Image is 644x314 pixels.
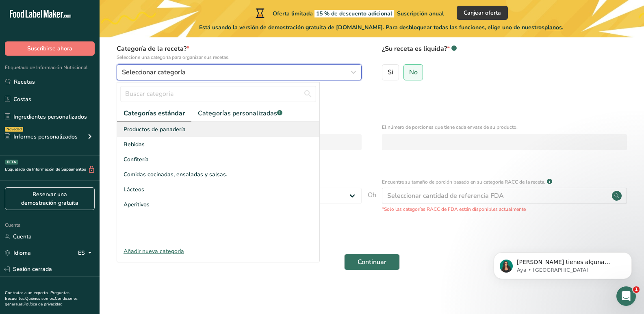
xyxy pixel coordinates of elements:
font: Está usando la versión de demostración gratuita de [DOMAIN_NAME]. Para desbloquear todas las func... [199,24,544,31]
font: Categoría de la receta? [117,44,186,53]
font: Confitería [124,156,149,163]
a: Contratar a un experto. [5,290,49,296]
font: El número de porciones que tiene cada envase de su producto. [382,124,518,130]
font: Productos de panadería [124,126,186,133]
font: Seleccionar categoría [122,68,186,77]
font: Reservar una demostración gratuita [21,191,78,207]
button: Canjear oferta [457,6,508,20]
font: Sesión cerrada [13,265,52,273]
font: BETA [7,160,16,165]
a: Política de privacidad [24,301,63,307]
font: 15 % de descuento adicional [316,10,392,17]
font: Seleccionar cantidad de referencia FDA [387,191,504,200]
a: Condiciones generales. [5,296,78,307]
font: Suscribirse ahora [27,45,72,52]
font: Cuenta [5,222,20,228]
font: Bebidas [124,141,145,148]
font: Idioma [13,249,31,257]
font: 1 [635,287,638,292]
a: Reservar una demostración gratuita [5,187,95,210]
font: Canjear oferta [464,9,501,17]
font: Seleccione una categoría para organizar sus recetas. [117,54,230,61]
button: Suscribirse ahora [5,41,95,56]
font: Etiquetado de Información Nutricional [5,64,88,71]
font: Costas [13,95,31,103]
font: Categorías estándar [124,109,185,118]
iframe: Mensaje de notificaciones del intercomunicador [481,235,644,292]
font: Etiquetado de Información de Suplementos [5,167,86,172]
font: Oh [368,191,376,199]
font: Añadir nueva categoría [124,247,184,255]
button: Continuar [344,254,400,270]
font: ES [78,249,85,257]
font: *Solo las categorías RACC de FDA están disponibles actualmente [382,206,526,212]
font: Cuenta [13,233,32,240]
iframe: Chat en vivo de Intercom [616,286,636,306]
font: Encuentre su tamaño de porción basado en su categoría RACC de la receta. [382,179,545,185]
a: Preguntas frecuentes. [5,290,69,301]
input: Buscar categoría [120,86,316,102]
font: Novedad [7,127,22,132]
font: Comidas cocinadas, ensaladas y salsas. [124,171,227,178]
button: Seleccionar categoría [117,64,362,80]
font: Recetas [14,78,35,86]
font: Lácteos [124,186,144,193]
font: Aperitivos [124,201,150,208]
font: Continuar [358,258,386,266]
font: Ingredientes personalizados [13,113,87,121]
a: Quiénes somos. [25,296,55,301]
font: Suscripción anual [397,10,444,17]
font: Categorías personalizadas [198,109,277,118]
font: ¿Su receta es líquida? [382,44,447,53]
font: Si [388,68,393,77]
font: No [409,68,418,77]
font: Informes personalizados [13,133,78,141]
font: planos. [544,24,563,31]
font: Oferta limitada [273,10,313,17]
